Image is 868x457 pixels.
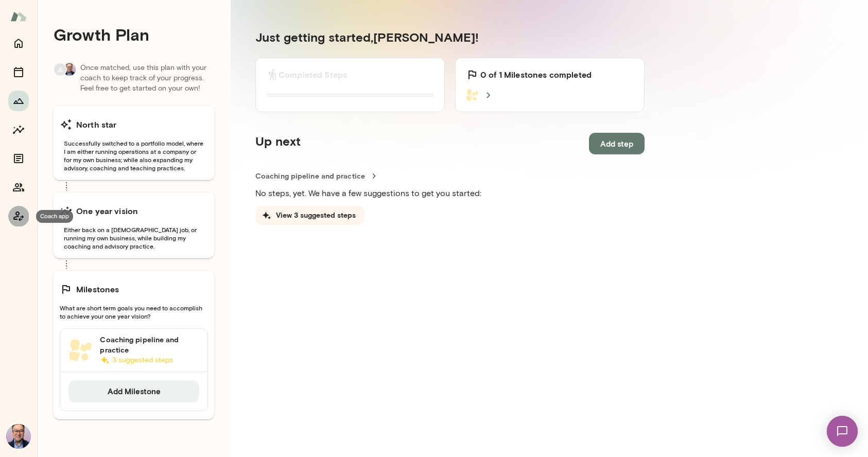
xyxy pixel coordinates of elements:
[100,355,199,365] p: 3 suggested steps
[255,171,645,181] a: Coaching pipeline and practice
[54,25,214,44] h4: Growth Plan
[60,328,208,411] div: Coaching pipeline and practice3 suggested stepsAdd Milestone
[60,304,208,320] span: What are short term goals you need to accomplish to achieve your one year vision?
[60,139,208,172] span: Successfully switched to a portfolio model, where I am either running operations at a company or ...
[60,329,207,372] a: Coaching pipeline and practice3 suggested steps
[63,63,76,76] img: Valentin Wu
[76,205,138,217] h6: One year vision
[76,118,117,131] h6: North star
[54,192,214,258] button: One year visionEither back on a [DEMOGRAPHIC_DATA] job, or running my own business, while buildin...
[36,210,73,223] div: Coach app
[8,62,29,82] button: Sessions
[60,225,208,250] span: Either back on a [DEMOGRAPHIC_DATA] job, or running my own business, while building my coaching a...
[255,187,645,200] p: No steps, yet. We have a few suggestions to get you started:
[68,380,199,402] button: Add Milestone
[8,33,29,54] button: Home
[255,29,645,45] h5: Just getting started, [PERSON_NAME] !
[8,206,29,226] button: Coach app
[100,335,199,355] h6: Coaching pipeline and practice
[8,148,29,169] button: Documents
[255,206,364,225] button: View 3 suggested steps
[8,91,29,111] button: Growth Plan
[255,133,301,154] h5: Up next
[8,177,29,198] button: Members
[10,7,27,26] img: Mento
[480,68,592,81] h6: 0 of 1 Milestones completed
[76,283,119,295] h6: Milestones
[279,68,347,81] h6: Completed Steps
[6,424,31,449] img: Valentin Wu
[54,106,214,180] button: North starSuccessfully switched to a portfolio model, where I am either running operations at a c...
[80,63,214,94] p: Once matched, use this plan with your coach to keep track of your progress. Feel free to get star...
[589,133,645,154] button: Add step
[8,119,29,140] button: Insights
